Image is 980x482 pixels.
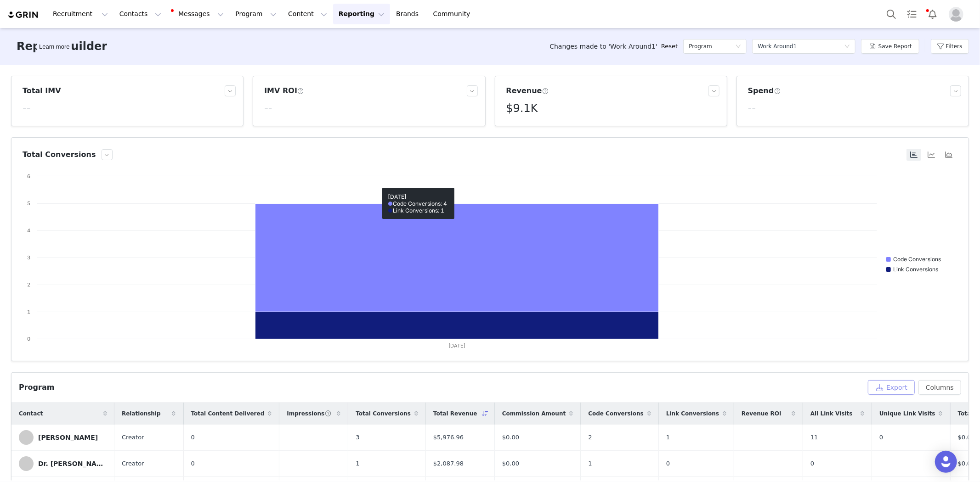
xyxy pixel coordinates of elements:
[588,433,592,442] span: 2
[38,434,98,441] div: [PERSON_NAME]
[758,39,797,53] div: Work Around1
[502,459,519,468] span: $0.00
[666,409,719,418] span: Link Conversions
[666,459,670,468] span: 0
[666,433,670,442] span: 1
[810,433,818,442] span: 11
[935,451,957,473] div: Open Intercom Messenger
[122,409,161,418] span: Relationship
[27,173,30,179] text: 6
[191,459,195,468] span: 0
[27,308,30,315] text: 1
[19,409,43,418] span: Contact
[27,200,30,207] text: 5
[27,281,30,288] text: 2
[844,44,850,50] i: icon: down
[19,430,107,445] a: [PERSON_NAME]
[356,459,359,468] span: 1
[23,149,96,160] h3: Total Conversions
[689,39,712,53] h5: Program
[230,4,282,24] button: Program
[943,7,973,22] button: Profile
[868,380,915,395] button: Export
[191,409,265,418] span: Total Content Delivered
[748,100,756,117] h5: --
[736,44,741,50] i: icon: down
[748,85,781,96] h3: Spend
[588,409,644,418] span: Code Conversions
[191,433,195,442] span: 0
[661,42,678,51] a: Reset
[449,342,466,349] text: [DATE]
[958,459,975,468] span: $0.00
[287,409,331,418] span: Impressions
[23,100,30,117] h5: --
[958,433,975,442] span: $0.00
[433,459,464,468] span: $2,087.98
[810,459,814,468] span: 0
[428,4,480,24] a: Community
[879,409,935,418] span: Unique Link Visits
[893,266,938,273] text: Link Conversions
[742,409,782,418] span: Revenue ROI
[861,39,919,54] button: Save Report
[506,100,538,117] h5: $9.1K
[7,11,40,19] img: grin logo
[923,4,943,24] button: Notifications
[47,4,113,24] button: Recruitment
[902,4,922,24] a: Tasks
[502,409,566,418] span: Commission Amount
[502,433,519,442] span: $0.00
[122,433,144,442] span: Creator
[27,227,30,234] text: 4
[391,4,427,24] a: Brands
[588,459,592,468] span: 1
[881,4,901,24] button: Search
[506,85,549,96] h3: Revenue
[810,409,852,418] span: All Link Visits
[283,4,333,24] button: Content
[356,433,359,442] span: 3
[19,382,54,393] div: Program
[949,7,963,22] img: placeholder-profile.jpg
[264,85,304,96] h3: IMV ROI
[549,42,657,51] span: Changes made to 'Work Around1'
[27,336,30,342] text: 0
[27,254,30,261] text: 3
[37,42,71,51] div: Tooltip anchor
[433,433,464,442] span: $5,976.96
[122,459,144,468] span: Creator
[356,409,411,418] span: Total Conversions
[918,380,961,395] button: Columns
[19,456,107,471] a: Dr. [PERSON_NAME]
[23,85,61,96] h3: Total IMV
[264,100,272,117] h5: --
[931,39,969,54] button: Filters
[433,409,477,418] span: Total Revenue
[879,433,883,442] span: 0
[17,38,107,55] h3: Report Builder
[893,256,941,263] text: Code Conversions
[167,4,229,24] button: Messages
[38,460,107,467] div: Dr. [PERSON_NAME]
[114,4,167,24] button: Contacts
[333,4,390,24] button: Reporting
